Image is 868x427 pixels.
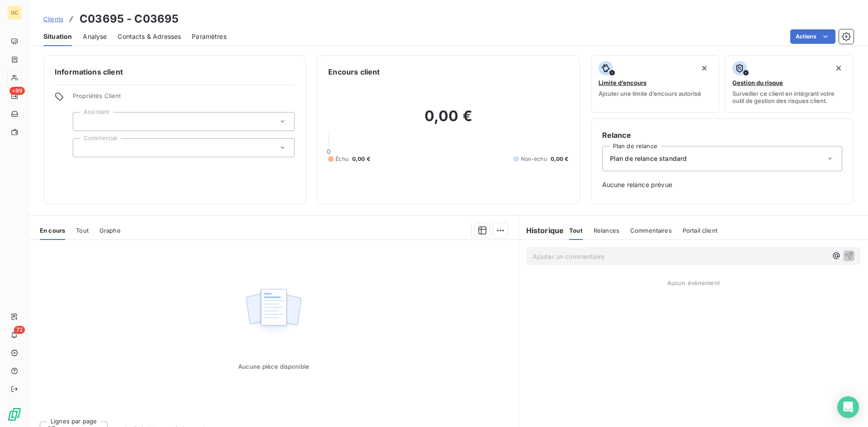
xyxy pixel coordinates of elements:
input: Ajouter une valeur [80,117,88,126]
h2: 0,00 € [328,107,568,134]
h3: C03695 - C03695 [80,11,179,27]
span: Analyse [83,32,107,41]
span: Tout [569,227,583,234]
span: Paramètres [192,32,226,41]
span: Commentaires [630,227,672,234]
h6: Relance [602,130,842,141]
span: En cours [40,227,65,234]
span: 0,00 € [551,155,569,163]
div: GC [7,5,22,20]
button: Limite d’encoursAjouter une limite d’encours autorisé [591,55,720,113]
span: Tout [76,227,89,234]
img: Empty state [245,284,302,340]
h6: Encours client [328,66,380,77]
img: Logo LeanPay [7,407,22,422]
span: +99 [9,87,25,95]
span: Contacts & Adresses [118,32,181,41]
input: Ajouter une valeur [80,144,88,152]
span: 72 [14,326,25,334]
span: Clients [43,15,63,23]
span: Limite d’encours [599,79,646,86]
span: Plan de relance standard [610,154,687,163]
span: Portail client [683,227,717,234]
span: Aucune pièce disponible [238,363,309,370]
h6: Informations client [55,66,295,77]
span: Gestion du risque [732,79,783,86]
a: Clients [43,14,63,23]
span: Aucun évènement [667,279,720,286]
span: Surveiller ce client en intégrant votre outil de gestion des risques client. [732,90,846,104]
div: Open Intercom Messenger [837,396,859,418]
span: Ajouter une limite d’encours autorisé [599,90,701,97]
span: Relances [594,227,619,234]
span: 0 [327,148,330,155]
span: Propriétés Client [73,92,295,105]
span: Aucune relance prévue [602,180,842,189]
h6: Historique [519,225,564,236]
span: Graphe [99,227,121,234]
button: Actions [790,29,835,44]
span: Situation [43,32,72,41]
span: Échu [335,155,349,163]
span: Non-échu [521,155,547,163]
span: 0,00 € [352,155,370,163]
button: Gestion du risqueSurveiller ce client en intégrant votre outil de gestion des risques client. [725,55,854,113]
